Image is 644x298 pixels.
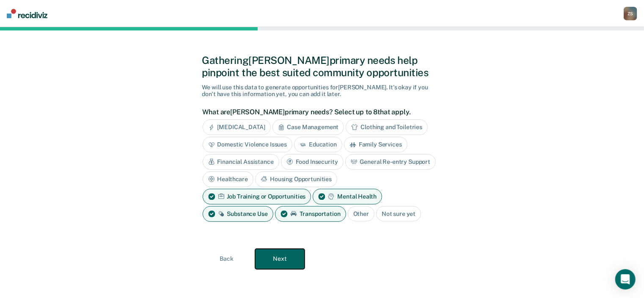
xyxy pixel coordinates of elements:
[203,206,273,222] div: Substance Use
[281,154,344,170] div: Food Insecurity
[202,54,442,79] div: Gathering [PERSON_NAME] primary needs help pinpoint the best suited community opportunities
[203,108,438,116] label: What are [PERSON_NAME] primary needs? Select up to 8 that apply.
[313,189,382,204] div: Mental Health
[275,206,346,222] div: Transportation
[7,9,47,18] img: Recidiviz
[615,269,636,290] div: Open Intercom Messenger
[203,137,293,152] div: Domestic Violence Issues
[376,206,421,222] div: Not sure yet
[202,84,442,98] div: We will use this data to generate opportunities for [PERSON_NAME] . It's okay if you don't have t...
[344,137,407,152] div: Family Services
[272,119,344,135] div: Case Management
[624,7,637,20] button: ZS
[203,171,254,187] div: Healthcare
[203,154,279,170] div: Financial Assistance
[203,119,271,135] div: [MEDICAL_DATA]
[255,249,305,269] button: Next
[345,154,436,170] div: General Re-entry Support
[346,119,428,135] div: Clothing and Toiletries
[202,249,252,269] button: Back
[348,206,374,222] div: Other
[624,7,637,20] div: Z S
[294,137,342,152] div: Education
[203,189,311,204] div: Job Training or Opportunities
[255,171,337,187] div: Housing Opportunities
